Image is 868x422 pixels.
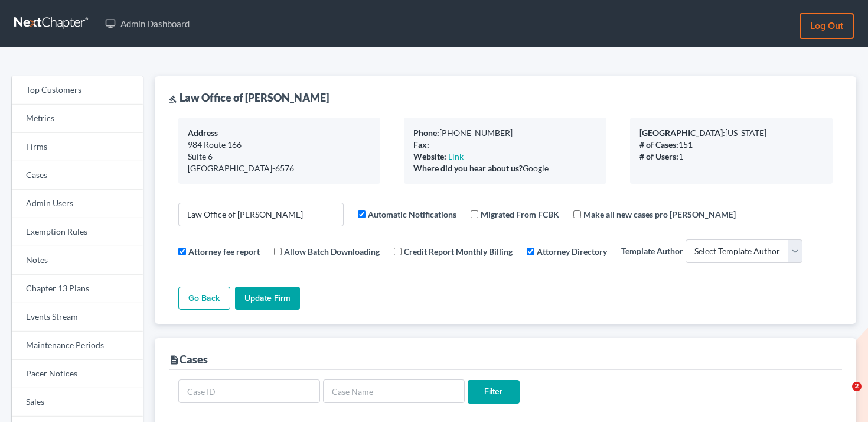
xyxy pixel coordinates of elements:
[639,128,725,138] b: [GEOGRAPHIC_DATA]:
[169,355,180,365] i: description
[639,139,823,151] div: 151
[639,127,823,139] div: [US_STATE]
[178,287,230,310] a: Go Back
[583,208,736,220] label: Make all new cases pro [PERSON_NAME]
[413,151,446,161] b: Website:
[188,151,371,163] div: Suite 6
[852,382,862,391] span: 2
[448,151,464,161] a: Link
[12,388,143,417] a: Sales
[413,139,429,150] b: Fax:
[12,360,143,388] a: Pacer Notices
[639,139,678,150] b: # of Cases:
[12,332,143,360] a: Maintenance Periods
[99,13,195,34] a: Admin Dashboard
[639,151,823,163] div: 1
[537,245,607,258] label: Attorney Directory
[413,128,439,138] b: Phone:
[188,128,218,138] b: Address
[800,13,854,39] a: Log out
[12,275,143,303] a: Chapter 13 Plans
[12,218,143,246] a: Exemption Rules
[284,245,380,258] label: Allow Batch Downloading
[169,352,208,366] div: Cases
[12,76,143,105] a: Top Customers
[12,246,143,275] a: Notes
[468,380,520,404] input: Filter
[188,245,260,258] label: Attorney fee report
[481,208,559,220] label: Migrated From FCBK
[404,245,513,258] label: Credit Report Monthly Billing
[639,151,678,161] b: # of Users:
[169,95,177,103] i: gavel
[188,139,371,151] div: 984 Route 166
[169,90,329,105] div: Law Office of [PERSON_NAME]
[621,245,683,257] label: Template Author
[413,127,597,139] div: [PHONE_NUMBER]
[235,287,300,310] input: Update Firm
[368,208,456,220] label: Automatic Notifications
[12,133,143,161] a: Firms
[12,190,143,218] a: Admin Users
[178,379,320,403] input: Case ID
[828,382,856,410] iframe: Intercom live chat
[413,163,597,174] div: Google
[12,161,143,190] a: Cases
[188,163,371,174] div: [GEOGRAPHIC_DATA]-6576
[323,379,465,403] input: Case Name
[12,105,143,133] a: Metrics
[12,303,143,332] a: Events Stream
[413,163,523,173] b: Where did you hear about us?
